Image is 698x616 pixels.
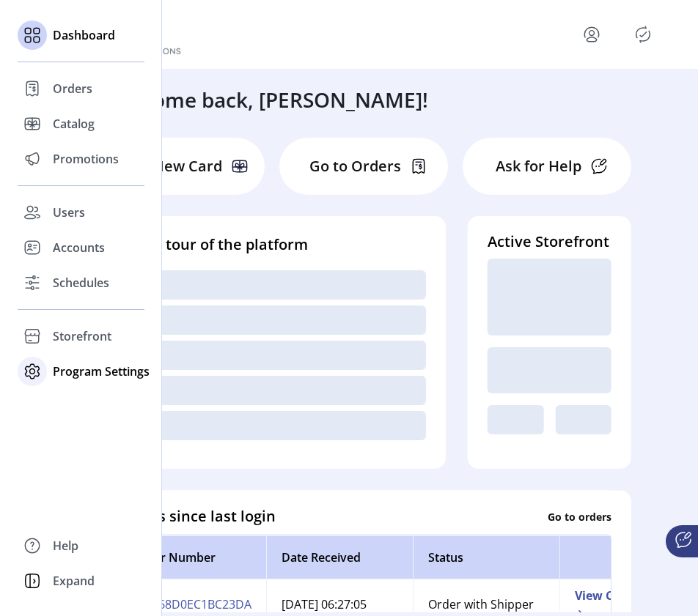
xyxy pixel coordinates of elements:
[631,23,655,46] button: Publisher Panel
[53,26,115,44] span: Dashboard
[548,508,611,524] p: Go to orders
[413,535,559,579] th: Status
[53,274,109,292] span: Schedules
[53,363,150,380] span: Program Settings
[117,535,266,579] th: Order Number
[580,23,603,46] button: menu
[53,327,111,345] span: Storefront
[266,535,413,579] th: Date Received
[53,537,78,554] span: Help
[53,204,85,221] span: Users
[53,150,119,168] span: Promotions
[488,231,611,253] h4: Active Storefront
[122,155,222,177] p: Add New Card
[53,572,95,590] span: Expand
[116,505,276,527] h4: Orders since last login
[53,239,105,256] span: Accounts
[496,155,581,177] p: Ask for Help
[53,115,95,133] span: Catalog
[309,155,401,177] p: Go to Orders
[116,234,426,256] h4: Take a tour of the platform
[53,80,92,97] span: Orders
[106,84,428,115] h3: Welcome back, [PERSON_NAME]!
